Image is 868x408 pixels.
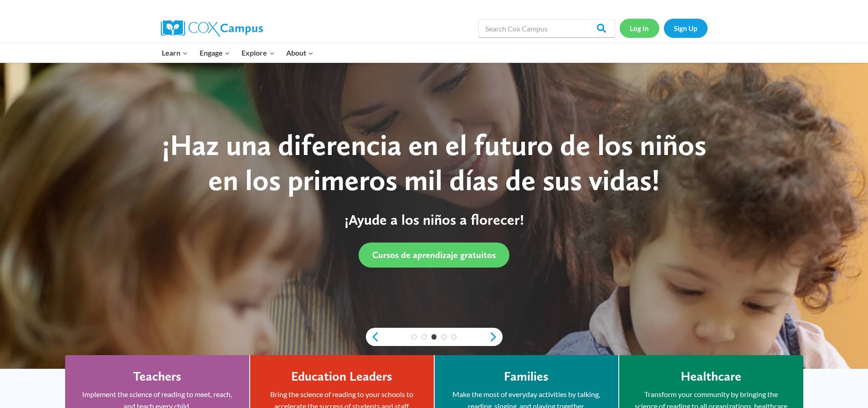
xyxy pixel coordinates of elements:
a: 2 [421,334,427,340]
h4: Education Leaders [291,369,392,384]
a: 3 [431,334,437,340]
nav: Secondary Navigation [620,19,708,37]
div: content slider buttons [366,328,503,346]
a: previous [366,331,380,342]
h4: Healthcare [681,369,741,384]
h4: Teachers [133,369,181,384]
a: Cursos de aprendizaje gratuitos [359,243,509,268]
a: next [489,331,503,342]
span: Cursos de aprendizaje gratuitos [372,249,496,260]
div: ¡Haz una diferencia en el futuro de los niños en los primeros mil días de sus vidas! [149,128,719,198]
h4: Families [504,369,549,384]
a: Sign Up [664,19,708,37]
input: Search Cox Campus [478,19,615,37]
button: Child menu of Explore [236,43,281,62]
button: Child menu of Engage [194,43,236,62]
a: 1 [411,334,417,340]
nav: Primary Navigation [156,43,319,62]
a: 5 [451,334,457,340]
a: 4 [441,334,447,340]
button: Child menu of About [280,43,319,62]
p: ¡Ayude a los niños a florecer! [149,211,719,228]
img: Cox Campus [161,20,263,36]
a: Log In [620,19,659,37]
button: Child menu of Learn [156,43,194,62]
